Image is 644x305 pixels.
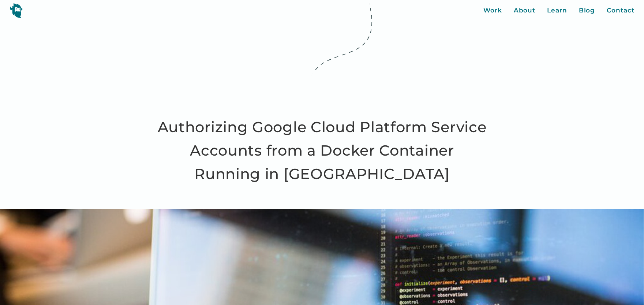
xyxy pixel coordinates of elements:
[607,6,634,15] a: Contact
[514,6,536,15] a: About
[579,6,595,15] a: Blog
[483,6,502,15] a: Work
[547,6,567,15] a: Learn
[10,3,23,18] img: yeti logo icon
[157,115,487,186] h1: Authorizing Google Cloud Platform Service Accounts from a Docker Container Running in [GEOGRAPHIC...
